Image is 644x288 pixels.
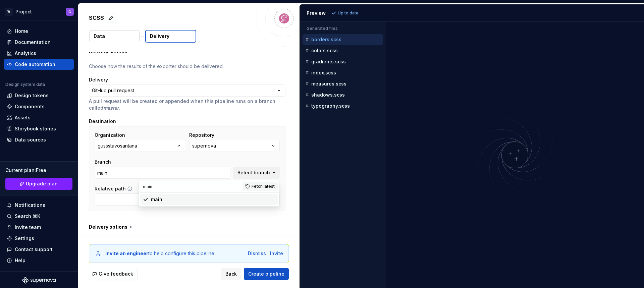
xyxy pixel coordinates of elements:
[26,180,58,187] span: Upgrade plan
[270,250,283,257] button: Invite
[4,200,74,211] button: Notifications
[4,101,74,112] a: Components
[89,268,138,280] button: Give feedback
[307,10,326,16] div: Preview
[15,224,41,231] div: Invite team
[303,91,383,99] button: shadows.scss
[15,28,28,35] div: Home
[15,61,55,68] div: Code automation
[4,255,74,266] button: Help
[15,235,34,242] div: Settings
[89,76,108,83] label: Delivery
[252,184,275,189] span: Fetch latest
[311,37,341,42] p: borders.scss
[244,268,289,280] button: Create pipeline
[5,82,45,87] div: Design system data
[303,102,383,110] button: typography.scss
[15,257,25,264] div: Help
[145,30,196,43] button: Delivery
[89,63,285,70] p: Choose how the results of the exporter should be delivered.
[303,36,383,43] button: borders.scss
[15,202,45,209] div: Notifications
[311,103,350,109] p: typography.scss
[15,92,49,99] div: Design tokens
[15,50,36,57] div: Analytics
[99,271,133,277] span: Give feedback
[303,69,383,76] button: index.scss
[98,142,137,149] div: gussstavosantana
[303,58,383,65] button: gradients.scss
[15,39,51,46] div: Documentation
[4,59,74,70] a: Code automation
[303,47,383,54] button: colors.scss
[233,167,280,179] button: Select branch
[311,59,346,64] p: gradients.scss
[139,180,243,192] input: Search branches...
[95,185,126,192] label: Relative path
[189,140,280,152] button: supernova
[94,33,105,40] p: Data
[15,103,45,110] div: Components
[15,8,32,15] div: Project
[15,125,56,132] div: Storybook stories
[89,98,285,111] p: A pull request will be created or appended when this pipeline runs on a branch called .
[248,271,284,277] span: Create pipeline
[4,48,74,59] a: Analytics
[4,37,74,48] a: Documentation
[68,9,71,14] div: G
[95,132,125,138] label: Organization
[95,159,111,165] label: Branch
[15,213,40,220] div: Search ⌘K
[4,134,74,145] a: Data sources
[192,142,216,149] div: supernova
[151,196,162,203] div: main
[89,30,140,42] button: Data
[221,268,241,280] button: Back
[95,140,185,152] button: gussstavosantana
[89,118,116,125] label: Destination
[4,233,74,244] a: Settings
[139,193,279,206] div: Search branches...
[4,112,74,123] a: Assets
[311,92,345,98] p: shadows.scss
[89,14,104,22] p: SCSS
[311,70,336,75] p: index.scss
[4,244,74,255] button: Contact support
[311,81,346,87] p: measures.scss
[338,10,359,16] p: Up to date
[225,271,237,277] span: Back
[243,182,278,191] button: Fetch latest
[189,132,214,138] label: Repository
[237,169,270,176] span: Select branch
[4,26,74,37] a: Home
[4,90,74,101] a: Design tokens
[307,26,379,31] p: Generated files
[95,167,230,179] input: Enter a branch name or select a branch
[4,123,74,134] a: Storybook stories
[22,277,56,284] svg: Supernova Logo
[5,8,13,16] div: W
[105,250,215,257] div: to help configure this pipeline.
[103,105,119,111] i: master
[5,167,72,174] div: Current plan : Free
[15,246,53,253] div: Contact support
[4,222,74,233] a: Invite team
[105,250,148,256] b: Invite an engineer
[150,33,169,40] p: Delivery
[248,250,266,257] button: Dismiss
[15,136,46,143] div: Data sources
[303,80,383,88] button: measures.scss
[4,211,74,222] button: Search ⌘K
[311,48,338,53] p: colors.scss
[5,178,72,190] a: Upgrade plan
[15,114,31,121] div: Assets
[1,4,76,19] button: WProjectG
